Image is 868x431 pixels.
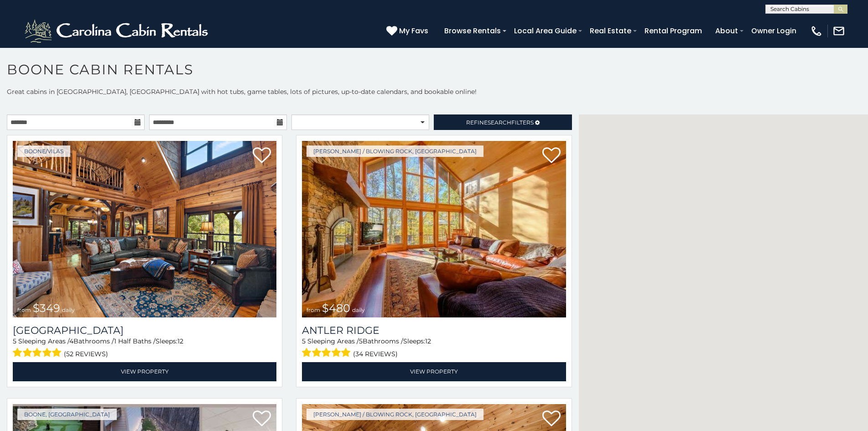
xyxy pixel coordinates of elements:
span: (34 reviews) [353,348,398,360]
a: Browse Rentals [440,23,505,39]
span: (52 reviews) [64,348,108,360]
span: Refine Filters [466,119,534,126]
span: 12 [177,337,183,345]
img: Diamond Creek Lodge [13,141,276,317]
span: 5 [359,337,363,345]
span: from [17,306,31,313]
a: Antler Ridge [302,324,566,337]
a: Add to favorites [542,146,561,166]
img: White-1-2.png [23,17,212,45]
img: Antler Ridge [302,141,566,317]
a: Diamond Creek Lodge from $349 daily [13,141,276,317]
h3: Diamond Creek Lodge [13,324,276,337]
a: Boone, [GEOGRAPHIC_DATA] [17,409,117,420]
a: [PERSON_NAME] / Blowing Rock, [GEOGRAPHIC_DATA] [307,409,483,420]
span: $349 [33,301,60,315]
a: Real Estate [585,23,636,39]
a: RefineSearchFilters [434,114,572,130]
span: daily [62,306,75,313]
span: $480 [322,301,350,315]
a: View Property [13,362,276,381]
span: 12 [425,337,431,345]
span: 4 [69,337,73,345]
a: Add to favorites [253,410,271,429]
span: Search [488,119,511,126]
span: 5 [13,337,16,345]
span: My Favs [399,25,428,36]
img: mail-regular-white.png [832,25,845,37]
a: [PERSON_NAME] / Blowing Rock, [GEOGRAPHIC_DATA] [307,145,483,157]
span: 5 [302,337,306,345]
a: Add to favorites [542,410,561,429]
a: Boone/Vilas [17,145,70,157]
div: Sleeping Areas / Bathrooms / Sleeps: [13,337,276,360]
a: Antler Ridge from $480 daily [302,141,566,317]
div: Sleeping Areas / Bathrooms / Sleeps: [302,337,566,360]
a: Local Area Guide [509,23,581,39]
a: View Property [302,362,566,381]
a: About [711,23,743,39]
a: Add to favorites [253,146,271,166]
a: Rental Program [640,23,707,39]
span: 1 Half Baths / [114,337,156,345]
a: Owner Login [747,23,801,39]
span: daily [352,306,365,313]
a: [GEOGRAPHIC_DATA] [13,324,276,337]
span: from [307,306,320,313]
img: phone-regular-white.png [810,25,823,37]
a: My Favs [386,25,431,37]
